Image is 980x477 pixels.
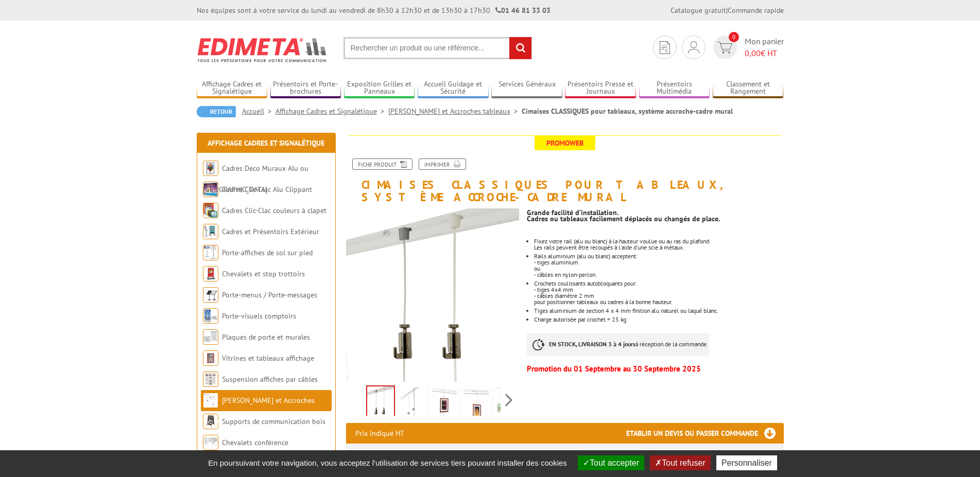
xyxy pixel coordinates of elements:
li: Charge autorisée par crochet = 25 kg [534,316,783,323]
a: Affichage Cadres et Signalétique [208,138,324,148]
a: Classement et Rangement [713,80,784,97]
img: Plaques de porte et murales [203,329,218,345]
a: Affichage Cadres et Signalétique [197,80,268,97]
a: Accueil [242,107,276,116]
a: Retour [197,106,236,117]
a: [PERSON_NAME] et Accroches tableaux [203,396,315,426]
a: Chevalets et stop trottoirs [222,269,305,278]
a: Présentoirs Presse et Journaux [565,80,636,97]
a: Cadres Clic-Clac couleurs à clapet [222,206,326,215]
a: Cadres et Présentoirs Extérieur [222,227,319,236]
p: - câbles diamètre 2 mm [534,293,783,299]
img: 250004_250003_kit_cimaise_cable_nylon_perlon.jpg [346,208,520,382]
a: Suspension affiches par câbles [222,375,318,384]
img: Chevalets et stop trottoirs [203,266,218,281]
p: Prix indiqué HT [355,423,404,444]
div: Nos équipes sont à votre service du lundi au vendredi de 8h30 à 12h30 et de 13h30 à 17h30 [197,5,551,15]
img: Edimeta [197,31,328,69]
a: Cadres Clic-Clac Alu Clippant [222,185,312,194]
strong: EN STOCK, LIVRAISON 3 à 4 jours [549,340,635,348]
a: Cadres Deco Muraux Alu ou [GEOGRAPHIC_DATA] [203,164,308,194]
img: devis rapide [688,41,699,54]
span: En poursuivant votre navigation, vous acceptez l'utilisation de services tiers pouvant installer ... [203,458,572,467]
a: Imprimer [419,158,466,170]
img: Porte-menus / Porte-messages [203,287,218,303]
input: rechercher [509,37,531,59]
a: Accueil Guidage et Sécurité [418,80,489,97]
a: Plaques de porte et murales [222,332,310,342]
a: Exposition Grilles et Panneaux [344,80,415,97]
p: Fixez votre rail (alu ou blanc) à la hauteur voulue ou au ras du plafond. [534,238,783,244]
img: Chevalets conférence [203,435,218,450]
a: Fiche produit [352,158,412,170]
img: Porte-affiches de sol sur pied [203,245,218,260]
img: Porte-visuels comptoirs [203,308,218,324]
a: Supports de communication bois [222,417,325,426]
img: Cimaises et Accroches tableaux [203,393,218,408]
a: Porte-menus / Porte-messages [222,290,317,299]
img: 250001_250002_kit_cimaise_accroche_anti_degondable.jpg [400,387,425,419]
p: - tiges 4x4 mm [534,287,783,293]
h3: Etablir un devis ou passer commande [626,423,784,444]
img: devis rapide [660,41,670,54]
img: Cadres Clic-Clac couleurs à clapet [203,203,218,218]
a: Porte-affiches de sol sur pied [222,248,313,257]
p: Cadres ou tableaux facilement déplacés ou changés de place. [527,216,783,222]
li: Tiges aluminium de section 4 x 4 mm finition alu naturel ou laqué blanc. [534,308,783,314]
span: 0 [729,32,739,42]
p: - câbles en nylon-perlon. [534,272,783,278]
a: Catalogue gratuit [670,6,726,15]
strong: 01 46 81 33 03 [495,6,551,15]
li: Cimaises CLASSIQUES pour tableaux, système accroche-cadre mural [522,106,733,116]
a: [PERSON_NAME] et Accroches tableaux [388,107,522,116]
a: Chevalets conférence [222,438,288,447]
div: | [670,5,784,15]
p: Rails aluminium (alu ou blanc) acceptent: [534,253,783,259]
button: Tout refuser [650,455,710,470]
img: 250004_250003_kit_cimaise_cable_nylon_perlon.jpg [367,386,394,418]
p: - tiges aluminium [534,259,783,266]
a: devis rapide 0 Mon panier 0,00€ HT [711,36,784,59]
span: Mon panier [745,36,784,59]
a: Services Généraux [491,80,562,97]
p: Les rails peuvent être recoupés à l'aide d'une scie à métaux. [534,244,783,251]
p: pour positionner tableaux ou cadres à la bonne hauteur. [534,299,783,305]
p: Crochets coulissants autobloquants pour: [534,280,783,287]
button: Personnaliser (fenêtre modale) [716,455,777,470]
img: Suspension affiches par câbles [203,372,218,387]
p: Promotion du 01 Septembre au 30 Septembre 2025 [527,366,783,372]
span: Next [504,392,514,409]
img: Cadres et Présentoirs Extérieur [203,224,218,239]
a: Vitrines et tableaux affichage [222,354,314,363]
a: Affichage Cadres et Signalétique [276,107,388,116]
a: Porte-visuels comptoirs [222,311,296,321]
img: Cadres Deco Muraux Alu ou Bois [203,161,218,176]
img: cimaises_classiques_pour_tableaux_systeme_accroche_cadre_250001_1bis.jpg [432,387,457,419]
button: Tout accepter [578,455,644,470]
span: € HT [745,47,784,59]
input: Rechercher un produit ou une référence... [343,37,532,59]
img: Vitrines et tableaux affichage [203,350,218,366]
img: devis rapide [717,42,732,54]
p: à réception de la commande [527,333,709,356]
span: 0,00 [745,48,761,58]
p: Grande facilité d’installation. [527,209,783,216]
a: Présentoirs Multimédia [639,80,710,97]
a: Présentoirs et Porte-brochures [270,80,341,97]
img: cimaises_classiques_pour_tableaux_systeme_accroche_cadre_250001_4bis.jpg [464,387,489,419]
p: ou [534,266,783,272]
img: 250014_rail_alu_horizontal_tiges_cables.jpg [496,387,521,419]
span: Promoweb [535,136,595,150]
a: Commande rapide [728,6,784,15]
